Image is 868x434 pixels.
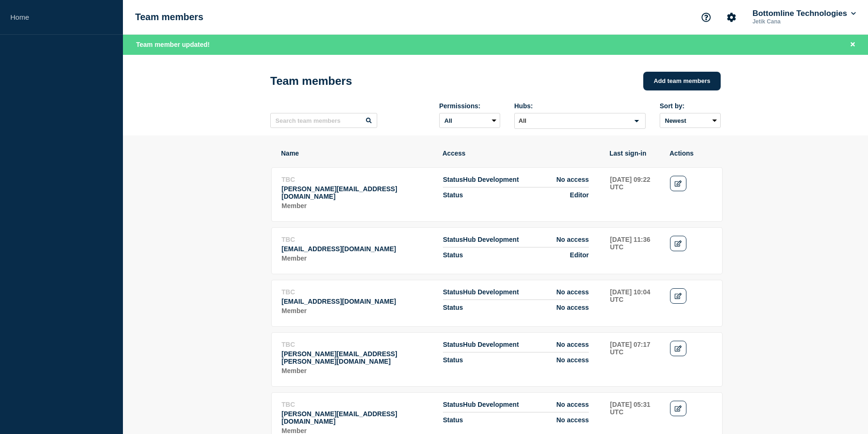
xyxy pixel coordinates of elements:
[282,410,433,425] p: Email: sreekanth.chavaly@bottomline.com
[556,176,589,183] span: No access
[443,356,463,364] span: Status
[669,149,712,157] th: Actions
[443,300,589,311] li: Access to Hub Status with role No access
[670,401,686,416] a: Edit
[282,245,433,253] p: Email: varshini.sharawana@bottomline.com
[443,412,589,424] li: Access to Hub Status with role No access
[516,115,629,127] input: Search for option
[281,149,433,157] th: Name
[135,12,203,22] h1: Team members
[439,113,500,128] select: Permissions:
[443,288,519,296] span: StatusHub Development
[282,401,433,408] p: Name: TBC
[282,401,295,408] span: TBC
[270,113,377,128] input: Search team members
[443,304,463,311] span: Status
[443,236,589,247] li: Access to Hub StatusHub Development with role No access
[556,236,589,243] span: No access
[556,401,589,408] span: No access
[443,176,589,187] li: Access to Hub StatusHub Development with role No access
[270,75,352,88] h1: Team members
[514,113,646,129] div: Search for option
[282,307,433,314] p: Role: Member
[670,288,686,304] a: Edit
[556,416,589,424] span: No access
[570,191,589,199] span: Editor
[282,236,433,243] p: Name: TBC
[282,288,433,296] p: Name: TBC
[670,175,713,212] td: Actions: Edit
[660,113,721,128] select: Sort by
[443,236,519,243] span: StatusHub Development
[660,102,721,110] div: Sort by:
[696,7,716,27] button: Support
[282,298,433,305] p: Email: cpridgeon@bottomline.com
[282,254,433,262] p: Role: Member
[670,288,713,317] td: Actions: Edit
[556,341,589,348] span: No access
[609,235,660,264] td: Last sign-in: 2025-09-01 11:36 UTC
[570,251,589,259] span: Editor
[282,341,433,348] p: Name: TBC
[282,176,295,183] span: TBC
[443,401,519,408] span: StatusHub Development
[443,288,589,300] li: Access to Hub StatusHub Development with role No access
[443,251,463,259] span: Status
[609,288,660,317] td: Last sign-in: 2025-09-01 10:04 UTC
[670,236,686,251] a: Edit
[443,352,589,364] li: Access to Hub Status with role No access
[751,9,858,18] button: Bottomline Technologies
[643,72,721,90] button: Add team members
[282,202,433,210] p: Role: Member
[556,356,589,364] span: No access
[670,341,686,356] a: Edit
[443,191,463,199] span: Status
[514,102,646,110] div: Hubs:
[556,304,589,311] span: No access
[443,401,589,412] li: Access to Hub StatusHub Development with role No access
[443,341,589,352] li: Access to Hub StatusHub Development with role No access
[443,416,463,424] span: Status
[443,176,519,183] span: StatusHub Development
[609,175,660,212] td: Last sign-in: 2025-09-02 09:22 UTC
[609,340,660,377] td: Last sign-in: 2025-09-02 07:17 UTC
[282,288,295,296] span: TBC
[282,176,433,183] p: Name: TBC
[442,149,600,157] th: Access
[282,350,433,365] p: Email: venkatarao.challa@bottomline.com
[136,41,210,48] span: Team member updated!
[282,236,295,243] span: TBC
[282,367,433,374] p: Role: Member
[443,187,589,199] li: Access to Hub Status with role Editor
[282,341,295,348] span: TBC
[670,235,713,264] td: Actions: Edit
[609,149,660,157] th: Last sign-in
[282,185,433,200] p: Email: preetesh.shetty@bottomline.com
[847,39,859,50] button: Close banner
[556,288,589,296] span: No access
[670,176,686,191] a: Edit
[670,340,713,377] td: Actions: Edit
[722,7,741,27] button: Account settings
[443,247,589,259] li: Access to Hub Status with role Editor
[751,18,848,25] p: Jetik Cana
[443,341,519,348] span: StatusHub Development
[439,102,500,110] div: Permissions:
